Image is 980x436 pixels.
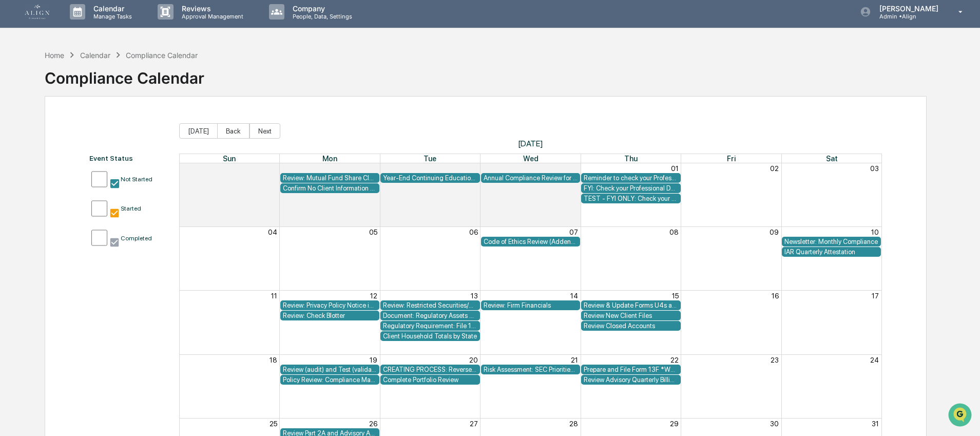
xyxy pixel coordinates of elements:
button: 01 [671,164,679,173]
button: 19 [370,356,377,364]
div: Newsletter: Monthly Compliance [784,238,878,245]
button: 21 [571,356,578,364]
button: 18 [270,356,277,364]
button: 28 [268,164,277,173]
div: We're available if you need us! [46,89,141,97]
button: 25 [270,420,277,428]
div: Compliance Calendar [126,51,198,60]
div: Review: Check Blotter [283,312,377,319]
button: 15 [672,292,679,300]
img: 1746055101610-c473b297-6a78-478c-a979-82029cc54cd1 [21,168,29,176]
p: Manage Tasks [85,13,137,20]
button: 30 [770,420,779,428]
button: 03 [870,164,879,173]
div: Review Closed Accounts [584,322,678,330]
div: IAR Quarterly Attestation [784,248,878,256]
iframe: Open customer support [947,402,975,430]
div: Complete Portfolio Review [383,376,477,384]
span: [PERSON_NAME] [32,167,83,176]
div: Document: Regulatory Assets Under Management [383,312,477,319]
button: 12 [370,292,377,300]
div: Review: Restricted Securities/Watchlist [383,301,477,309]
div: Review: Privacy Policy Notice in 2A [283,301,377,309]
p: How can we help? [10,22,187,38]
div: Regulatory Requirement: File 13H (if applicable) - DOES NOT APPLY [383,322,477,330]
div: 🖐️ [10,211,18,219]
span: Sat [826,154,838,163]
a: 🗄️Attestations [70,206,131,224]
p: Reviews [174,4,248,13]
button: Back [217,123,249,139]
button: 14 [570,292,578,300]
button: See all [159,112,187,124]
button: 23 [771,356,779,364]
span: Pylon [102,255,124,262]
button: 10 [871,228,879,236]
span: [DATE] [179,139,882,148]
span: Thu [624,154,638,163]
div: Review: Firm Financials [484,301,578,309]
div: Reminder to check your Professional Designation and IAR CE credits. [584,174,678,182]
div: Prepare and File Form 13F *What does True West do and what do we do??? [584,366,678,373]
button: 06 [469,228,478,236]
button: 13 [471,292,478,300]
button: Next [249,123,280,139]
button: 20 [469,356,478,364]
div: Annual Compliance Review for Firm Rule 206(4)-7 [484,174,578,182]
a: 🖐️Preclearance [6,206,70,224]
div: Risk Assessment: SEC Priorities/Annual Amendment/Preparation Filings [484,366,578,373]
button: 31 [571,164,578,173]
img: Jack Rasmussen [10,158,27,174]
button: 05 [369,228,377,236]
div: Start new chat [46,79,168,89]
div: Started [121,205,141,212]
button: 08 [669,228,679,236]
img: 1746055101610-c473b297-6a78-478c-a979-82029cc54cd1 [10,79,29,97]
p: Admin • Align [871,13,944,20]
a: Powered byPylon [72,254,124,262]
button: 09 [770,228,779,236]
span: • [85,167,89,176]
div: Review (audit) and Test (validate) Forms CRS and ADV Part 2A [283,366,377,373]
button: 07 [569,228,578,236]
button: 31 [872,420,879,428]
button: [DATE] [179,123,218,139]
span: Tue [424,154,436,163]
div: Not Started [121,176,152,183]
div: Policy Review: Compliance Manual and Code of Ethics [283,376,377,384]
div: Review & Update Forms U4s and Form 2Bs [584,301,678,309]
div: FYI: Check your Professional Designation and IAR Credit Status [584,184,678,192]
div: TEST - FYI ONLY: Check your professional designation and IAR credits! [584,195,678,202]
div: Review: Mutual Fund Share Class [283,174,377,182]
span: [DATE] [91,167,112,176]
div: Home [45,51,64,60]
div: Event Status [89,154,168,162]
span: Wed [523,154,539,163]
div: Review New Client Files [584,312,678,319]
button: Start new chat [175,82,187,94]
button: 22 [670,356,679,364]
div: Calendar [80,51,110,60]
div: Past conversations [10,114,69,122]
button: 28 [569,420,578,428]
span: Attestations [85,210,127,220]
span: Sun [223,154,236,163]
button: 02 [770,164,779,173]
img: 8933085812038_c878075ebb4cc5468115_72.jpg [22,79,40,97]
button: 26 [369,420,377,428]
div: 🗄️ [74,211,83,219]
span: Data Lookup [21,230,65,240]
p: Calendar [85,4,137,13]
p: [PERSON_NAME] [871,4,944,13]
div: Client Household Totals by State [383,332,477,340]
div: Completed [121,235,152,242]
p: Company [284,4,357,13]
button: 29 [369,164,377,173]
button: 24 [870,356,879,364]
button: 04 [268,228,277,236]
div: Confirm No Client Information Breach Occurred [283,184,377,192]
span: [DATE] [34,140,55,148]
div: Compliance Calendar [45,61,204,87]
img: logo [25,5,49,19]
